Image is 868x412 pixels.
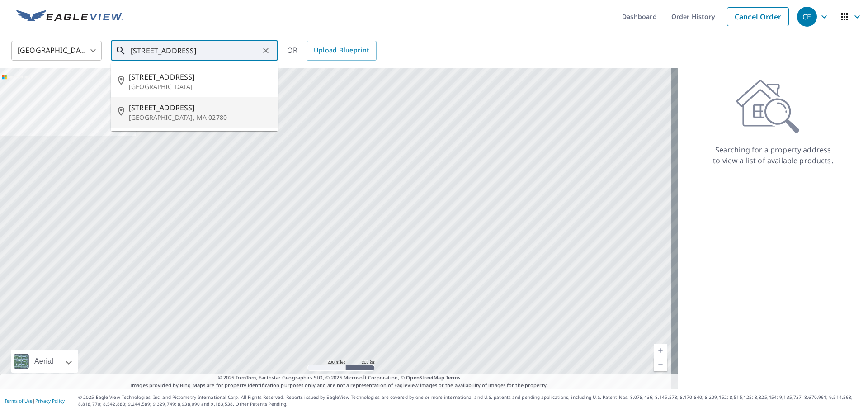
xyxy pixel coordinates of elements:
[654,357,667,371] a: Current Level 5, Zoom Out
[314,45,369,56] span: Upload Blueprint
[129,113,271,122] p: [GEOGRAPHIC_DATA], MA 02780
[129,82,271,91] p: [GEOGRAPHIC_DATA]
[129,102,271,113] span: [STREET_ADDRESS]
[16,10,123,24] img: EV Logo
[78,394,863,407] p: © 2025 Eagle View Technologies, Inc. and Pictometry International Corp. All Rights Reserved. Repo...
[406,374,444,381] a: OpenStreetMap
[446,374,461,381] a: Terms
[259,44,272,57] button: Clear
[287,41,377,61] div: OR
[712,144,834,166] p: Searching for a property address to view a list of available products.
[727,7,789,26] a: Cancel Order
[11,38,102,63] div: [GEOGRAPHIC_DATA]
[307,41,376,61] a: Upload Blueprint
[129,71,271,82] span: [STREET_ADDRESS]
[797,7,817,27] div: CE
[32,350,56,373] div: Aerial
[5,398,33,404] a: Terms of Use
[218,374,461,382] span: © 2025 TomTom, Earthstar Geographics SIO, © 2025 Microsoft Corporation, ©
[35,398,65,404] a: Privacy Policy
[654,344,667,357] a: Current Level 5, Zoom In
[11,350,78,373] div: Aerial
[131,38,259,63] input: Search by address or latitude-longitude
[5,398,65,403] p: |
